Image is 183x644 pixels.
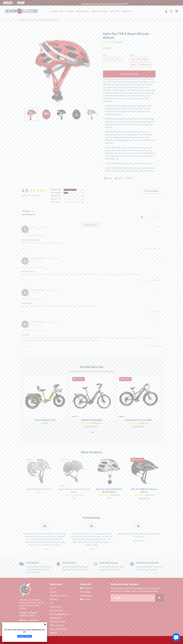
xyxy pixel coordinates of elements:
[111,587,164,592] p: Sign up for exclusive offers and updates, and be the first to know about new eBikes, smart helmet...
[23,419,66,422] p: Trinity Foldable E-Trike
[99,562,127,564] h5: World-Class Support
[129,494,160,497] span: Rated 4.7 out of 5 stars 63 reviews
[107,497,111,500] span: $179
[62,565,90,571] p: All Of Our Products Go Through Rigorous Performance Testing
[155,279,158,281] a: Rate review as helpful
[159,247,162,250] a: Rate review as not helpful
[65,9,75,13] a: E-BIKES
[103,57,107,61] label: S
[159,247,162,250] i: 0
[117,532,160,538] p: Great little helmet that broadcasts your presence on the road!
[81,192,87,194] div: 1
[50,620,66,623] a: Terms of Purchase
[30,323,41,325] span: 5-Star Rating Review
[70,375,113,418] img: Tronio Commuter eBike - Demon Electric
[103,78,155,102] span: Coming in a large array of colours to fit your unique individual style, TYR 2 is the fun smart he...
[130,54,156,56] label: Color
[21,345,30,348] span: Share
[19,599,46,610] p: Starting out in the dirts Of powersports industry we now bring to you the electric division.
[62,562,90,564] h5: Tried & Tested
[4,8,39,15] img: Demon Electric logo
[30,225,36,228] strong: Pushti
[51,191,63,194] div: 4 ★
[37,491,41,493] span: $249
[92,432,93,433] button: 2 of 2
[21,270,162,273] h3: Electrifying!
[155,311,158,313] a: Rate review as helpful
[80,591,91,593] a: Pinterest
[58,494,90,497] span: Rated 5.0 out of 5 stars
[156,321,162,323] div: [DATE]
[159,345,162,347] i: 0
[113,494,120,496] span: Reviews
[137,57,149,61] label: Blue White
[50,594,68,597] a: About Demon Electric
[23,418,66,425] a: Trinity Foldable E-Trike $2,499
[111,583,164,586] h4: Subscribe & Stay Updated
[129,456,160,487] img: Safe-Tec THOR Smart Bicycle Helmet - Demon Electric
[75,9,90,13] a: ACCESSORIES
[70,532,113,546] p: The helmet fits well. It’s not noticeably heavier than my previous helmets the audio volume could...
[93,487,125,500] a: Safe-Tec Asgard MIPS Smart Bicycle Helmet Rated 4.8 out of 5 stars 104 reviews $179
[117,419,160,422] p: Thunderbolt SL Fat Tire eBike
[23,488,54,491] p: Camouflage Smart Helmet
[82,222,101,228] span: Loading more...
[106,177,111,179] span: Share
[51,188,63,191] div: 5 ★
[85,426,91,428] span: $2,999
[109,9,121,13] a: SUPPORT
[129,456,160,487] a: Safe-Tec THOR Smart Bicycle Helmet - Demon Electric Save $79.50
[91,426,98,428] span: $2,499+
[21,226,29,233] div: P
[110,494,120,496] span: 104 reviews
[30,289,45,291] strong: [PERSON_NAME]
[29,459,36,461] span: Sold Out
[90,432,91,433] button: 1 of 2
[155,345,158,347] a: Rate review as helpful
[50,598,58,601] a: Financing
[25,108,38,121] img: Safe-Tec TYR 2 Smart Bicycle Helmet - Demon Electric
[136,565,164,571] p: Any Problems, Reach Out To Us & We'll Be Happy To Help
[70,418,113,428] a: [PERSON_NAME] eBike Rated 4.6 out of 5 stars 46 reviews $2,999 $2,499+
[141,188,162,193] span: Write a Review
[80,583,107,586] h4: Follow US
[50,628,67,630] a: Nova Scotia Rebate
[21,187,28,194] strong: 4.8
[139,215,162,219] select: Sort reviews
[50,613,68,616] a: Warranty Registration
[21,310,30,313] span: Share
[21,194,40,197] span: Based on 4 Reviews
[42,422,48,424] span: $2,499
[93,456,125,487] img: Safe-Tec Asgard MIPS Smart Bicycle Helmet - Demon Electric
[21,273,162,276] p: These helmets are so fun! Love that it has lights. easy to connect your phone to play music. and ...
[81,189,87,191] div: 3
[55,108,68,121] img: Safe-Tec TYR 2 Smart Bicycle Helmet - Demon Electric
[50,591,57,593] a: Contact
[40,108,53,121] img: Safe-Tec TYR 2 Smart Bicycle Helmet - Demon Electric
[93,422,102,424] span: 46 reviews
[134,459,143,461] span: Save $79.50
[154,247,158,250] a: Rate review as helpful
[23,375,66,418] img: Trinity Foldable E-Trike
[23,548,66,550] cite: Haa
[64,459,71,461] span: Sold Out
[155,345,158,347] i: 6
[70,108,83,121] img: Safe-Tec TYR 2 Smart Bicycle Helmet - Demon Electric
[19,612,46,617] p: [STREET_ADDRESS][PERSON_NAME]
[108,57,112,61] label: M
[23,370,160,373] p: Customers who bought this item also bought
[156,226,162,228] div: [DATE]
[103,41,156,44] span: Rated 4.8 out of 5 stars
[50,631,57,634] a: Sitemap
[122,378,130,380] span: Save $500
[141,311,162,313] div: Was this helpful?
[103,32,149,39] a: Safe-Tec TYR 2 Smart Bicycle Helmet
[1,1,14,5] img: Demon Electric
[117,375,160,418] a: Thunderbolt SL Fat Tire eBike - Demon Electric Save $500
[139,497,143,500] span: $159
[139,426,144,428] span: $1,999
[21,336,162,342] p: Have been using their Safetec Helmet model TYR with the safely lights. Bluetooth [MEDICAL_DATA] a...
[58,488,90,493] p: Demon Electric Nyx Smart Bicycle Helmet
[142,422,149,424] span: Reviews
